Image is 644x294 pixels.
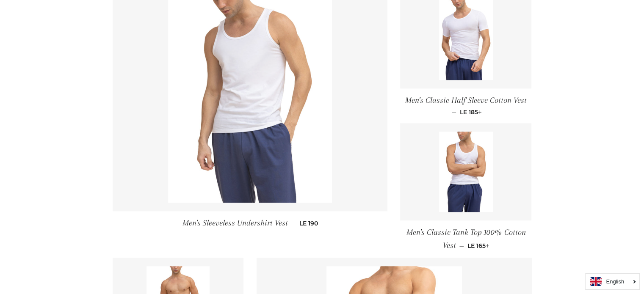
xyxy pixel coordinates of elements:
span: — [459,242,464,250]
span: LE 185 [460,108,482,116]
span: Men's Sleeveless Undershirt Vest [182,218,287,228]
a: Men's Classic Tank Top 100% Cotton Vest — LE 165 [400,220,531,258]
span: Men's Classic Half Sleeve Cotton Vest [405,96,527,105]
span: LE 190 [299,220,318,227]
i: English [606,279,624,284]
a: English [590,277,635,286]
span: Men's Classic Tank Top 100% Cotton Vest [406,228,525,250]
a: Men's Classic Half Sleeve Cotton Vest — LE 185 [400,88,531,123]
span: — [452,108,456,116]
span: — [291,220,296,227]
span: LE 165 [467,242,489,250]
a: Men's Sleeveless Undershirt Vest — LE 190 [113,211,388,235]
